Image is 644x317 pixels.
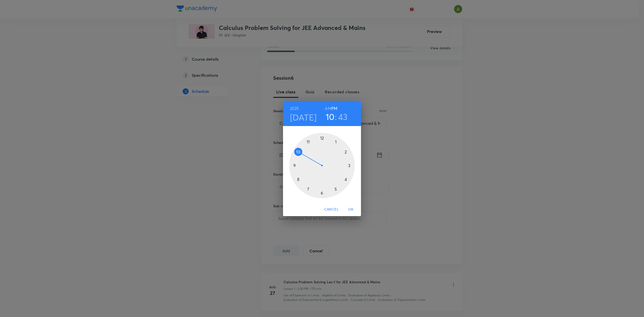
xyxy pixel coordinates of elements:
[338,111,348,122] button: 43
[331,105,337,112] button: PM
[343,205,359,214] button: OK
[290,112,317,123] button: [DATE]
[290,105,299,112] button: 2025
[325,105,331,112] button: AM
[345,206,357,213] span: OK
[324,206,339,213] span: Cancel
[326,111,335,122] button: 10
[322,205,341,214] button: Cancel
[335,111,337,122] h3: :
